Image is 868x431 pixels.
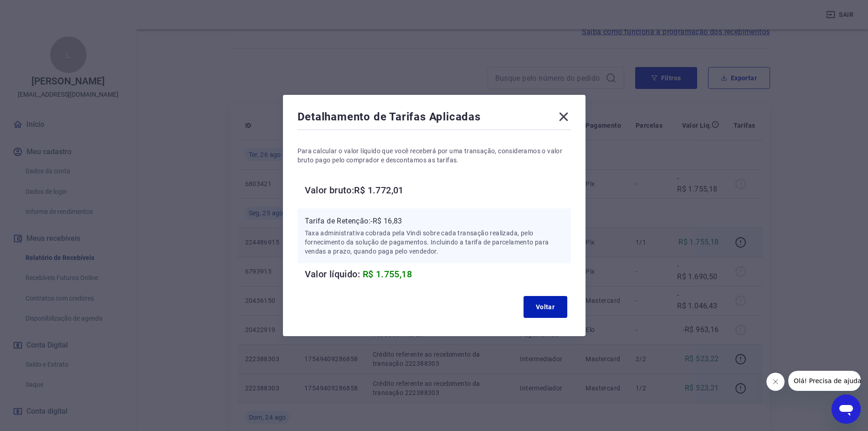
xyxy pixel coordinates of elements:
iframe: Mensagem da empresa [788,371,861,391]
p: Tarifa de Retenção: -R$ 16,83 [305,216,564,227]
span: R$ 1.755,18 [363,269,412,280]
p: Taxa administrativa cobrada pela Vindi sobre cada transação realizada, pelo fornecimento da soluç... [305,228,564,256]
p: Para calcular o valor líquido que você receberá por uma transação, consideramos o valor bruto pag... [298,146,571,165]
span: Olá! Precisa de ajuda? [5,6,77,14]
div: Detalhamento de Tarifas Aplicadas [298,109,571,128]
iframe: Fechar mensagem [766,373,785,391]
h6: Valor líquido: [305,267,571,281]
h6: Valor bruto: R$ 1.772,01 [305,183,571,197]
button: Voltar [524,296,567,318]
iframe: Botão para abrir a janela de mensagens [832,395,861,424]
